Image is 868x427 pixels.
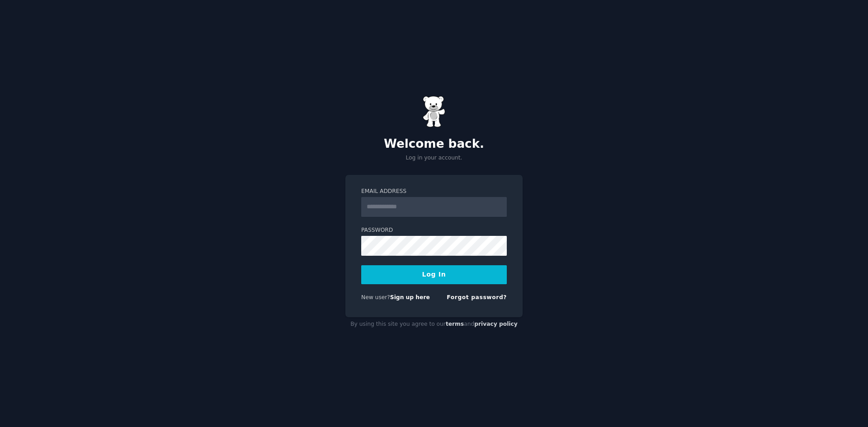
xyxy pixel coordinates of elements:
a: terms [446,321,464,327]
label: Email Address [361,188,507,196]
a: Forgot password? [447,294,507,300]
p: Log in your account. [345,154,523,162]
img: Gummy Bear [423,96,445,127]
span: New user? [361,294,390,300]
h2: Welcome back. [345,137,523,151]
label: Password [361,226,507,235]
a: Sign up here [390,294,430,300]
button: Log In [361,265,507,284]
div: By using this site you agree to our and [345,317,523,332]
a: privacy policy [474,321,518,327]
